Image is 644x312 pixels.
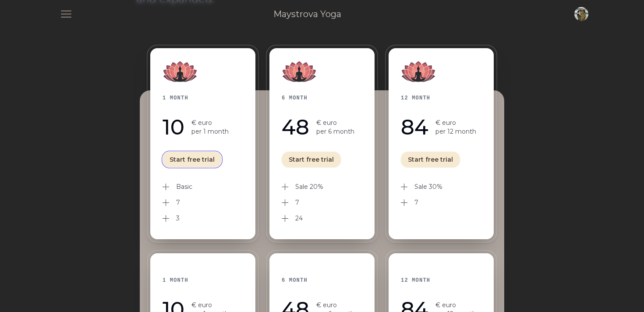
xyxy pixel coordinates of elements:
p: € euro [191,118,229,127]
li: 7 [282,197,362,208]
p: per 6 month [316,127,354,136]
img: 6 month [282,60,317,83]
button: Start free trial [401,152,460,167]
p: € euro [191,301,229,309]
img: 12 month [401,60,436,83]
li: 7 [163,197,243,208]
h2: 6 month [282,94,362,103]
li: Sale 20% [282,181,362,192]
p: € euro [316,301,354,309]
a: Maystrova Yoga [273,8,341,20]
li: 3 [163,213,243,223]
div: 10 [163,117,184,138]
div: 48 [282,117,309,138]
li: Sale 30% [401,181,481,192]
h2: 1 month [163,276,243,285]
h2: 12 month [401,94,481,103]
img: 1 month [163,60,198,83]
button: Start free trial [163,152,222,167]
h2: 1 month [163,94,243,103]
li: 7 [401,197,481,208]
button: Start free trial [282,152,341,167]
h2: 6 month [282,276,362,285]
p: € euro [435,301,476,309]
li: Basic [163,181,243,192]
h2: 12 month [401,276,481,285]
li: 24 [282,213,362,223]
p: per 1 month [191,127,229,136]
p: € euro [316,118,354,127]
p: € euro [435,118,476,127]
p: per 12 month [435,127,476,136]
div: 84 [401,117,428,138]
